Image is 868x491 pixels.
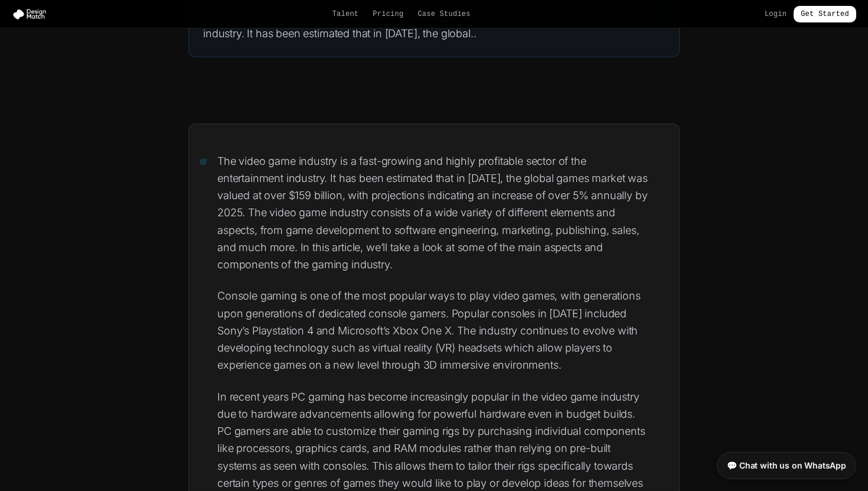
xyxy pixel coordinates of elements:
a: Case Studies [417,9,470,19]
a: Pricing [373,9,403,19]
a: Talent [332,9,359,19]
p: Console gaming is one of the most popular ways to play video games, with generations upon generat... [217,287,651,373]
img: Design Match [12,8,52,20]
a: Get Started [794,6,856,22]
p: The video game industry is a fast-growing and highly profitable sector of the entertainment indus... [217,152,651,274]
a: 💬 Chat with us on WhatsApp [717,452,856,479]
a: Login [765,9,787,19]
